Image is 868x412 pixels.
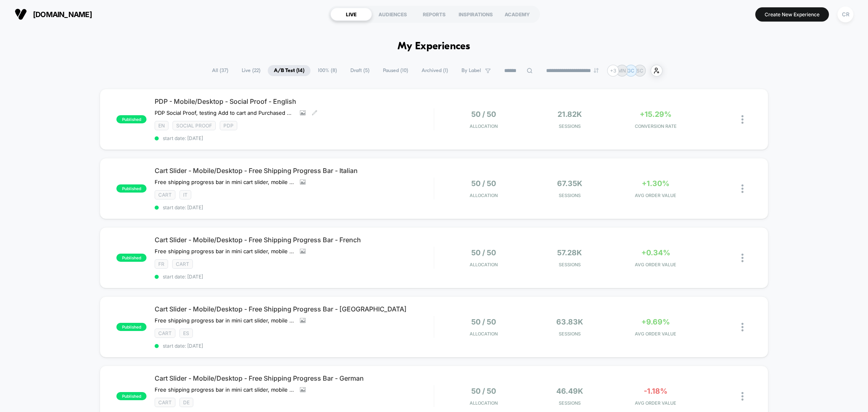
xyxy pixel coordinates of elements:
[835,6,856,23] button: CR
[461,68,481,74] span: By Label
[557,248,582,257] span: 57.28k
[155,343,433,349] span: start date: [DATE]
[614,262,697,267] span: AVG ORDER VALUE
[116,254,146,262] span: published
[558,110,582,118] span: 21.82k
[470,193,498,198] span: Allocation
[220,121,237,130] span: PDP
[641,318,670,326] span: +9.69%
[557,179,582,188] span: 67.35k
[155,110,294,116] span: PDP Social Proof, testing Add to cart and Purchased messaging
[529,400,611,406] span: Sessions
[155,305,433,313] span: Cart Slider - Mobile/Desktop - Free Shipping Progress Bar - [GEOGRAPHIC_DATA]
[741,392,743,401] img: close
[755,7,829,22] button: Create New Experience
[642,179,669,188] span: +1.30%
[529,331,611,337] span: Sessions
[179,329,193,338] span: ES
[413,8,455,21] div: REPORTS
[741,323,743,331] img: close
[155,97,433,105] span: PDP - Mobile/Desktop - Social Proof - English
[529,193,611,198] span: Sessions
[15,8,27,20] img: Visually logo
[614,331,697,337] span: AVG ORDER VALUE
[155,274,433,280] span: start date: [DATE]
[116,392,146,400] span: published
[556,318,583,326] span: 63.83k
[116,323,146,331] span: published
[172,259,193,269] span: CART
[741,254,743,262] img: close
[529,123,611,129] span: Sessions
[644,387,667,395] span: -1.18%
[636,68,643,74] p: SC
[155,374,433,382] span: Cart Slider - Mobile/Desktop - Free Shipping Progress Bar - German
[471,248,496,257] span: 50 / 50
[607,65,619,77] div: + 3
[470,123,498,129] span: Allocation
[155,248,294,254] span: Free shipping progress bar in mini cart slider, mobile only
[155,259,168,269] span: FR
[455,8,496,21] div: INSPIRATIONS
[330,8,372,21] div: LIVE
[116,184,146,193] span: published
[470,400,498,406] span: Allocation
[470,262,498,267] span: Allocation
[471,387,496,395] span: 50 / 50
[155,135,433,141] span: start date: [DATE]
[614,400,697,406] span: AVG ORDER VALUE
[179,190,191,199] span: IT
[173,121,216,130] span: SOCIAL PROOF
[236,65,267,76] span: Live ( 22 )
[741,115,743,124] img: close
[471,318,496,326] span: 50 / 50
[398,41,470,53] h1: My Experiences
[155,204,433,210] span: start date: [DATE]
[496,8,538,21] div: ACADEMY
[155,398,175,407] span: CART
[614,193,697,198] span: AVG ORDER VALUE
[471,110,496,118] span: 50 / 50
[206,65,234,76] span: All ( 37 )
[155,236,433,244] span: Cart Slider - Mobile/Desktop - Free Shipping Progress Bar - French
[155,190,175,199] span: CART
[471,179,496,188] span: 50 / 50
[470,331,498,337] span: Allocation
[116,115,146,123] span: published
[155,329,175,338] span: CART
[155,386,294,393] span: Free shipping progress bar in mini cart slider, mobile only
[741,184,743,193] img: close
[155,167,433,175] span: Cart Slider - Mobile/Desktop - Free Shipping Progress Bar - Italian
[155,317,294,324] span: Free shipping progress bar in mini cart slider, mobile only
[155,179,294,185] span: Free shipping progress bar in mini cart slider, mobile only
[268,65,310,76] span: A/B Test ( 14 )
[614,123,697,129] span: CONVERSION RATE
[33,10,92,19] span: [DOMAIN_NAME]
[641,248,670,257] span: +0.34%
[12,8,94,21] button: [DOMAIN_NAME]
[155,121,168,130] span: EN
[618,68,626,74] p: MN
[529,262,611,267] span: Sessions
[415,65,454,76] span: Archived ( 1 )
[312,65,343,76] span: 100% ( 8 )
[594,68,599,73] img: end
[640,110,671,118] span: +15.29%
[627,68,634,74] p: GC
[179,398,193,407] span: DE
[377,65,414,76] span: Paused ( 10 )
[837,7,853,22] div: CR
[556,387,583,395] span: 46.49k
[372,8,413,21] div: AUDIENCES
[344,65,376,76] span: Draft ( 5 )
